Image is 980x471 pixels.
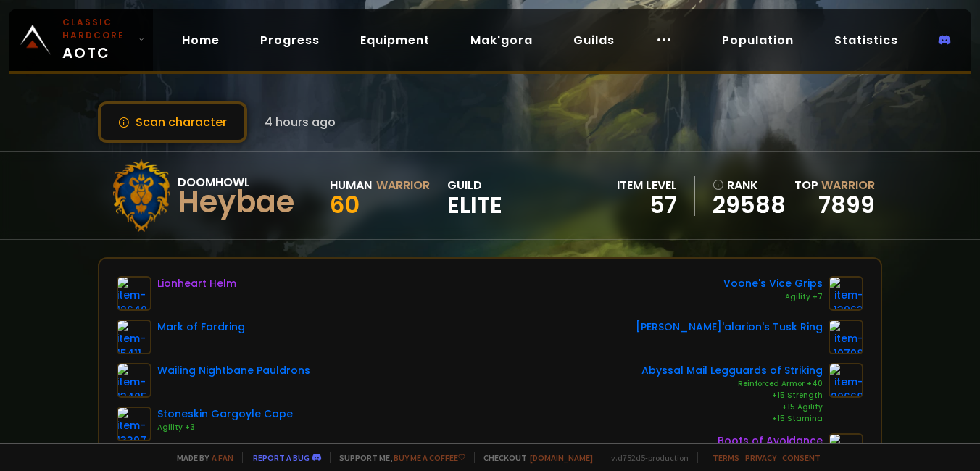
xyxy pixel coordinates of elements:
[710,25,805,55] a: Population
[98,101,247,143] button: Scan character
[617,194,677,216] div: 57
[168,452,233,463] span: Made by
[447,176,502,216] div: guild
[62,16,133,64] span: AOTC
[117,276,151,311] img: item-12640
[641,401,823,413] div: +15 Agility
[718,433,823,449] div: Boots of Avoidance
[641,378,823,390] div: Reinforced Armor +40
[530,452,593,463] a: [DOMAIN_NAME]
[178,173,294,191] div: Doomhowl
[474,452,593,463] span: Checkout
[562,25,626,55] a: Guilds
[253,452,310,463] a: Report a bug
[745,452,776,463] a: Privacy
[157,363,310,378] div: Wailing Nightbane Pauldrons
[170,25,231,55] a: Home
[829,320,863,354] img: item-10798
[349,25,441,55] a: Equipment
[157,276,236,291] div: Lionheart Helm
[157,422,293,433] div: Agility +3
[713,452,739,463] a: Terms
[157,407,293,422] div: Stoneskin Gargoyle Cape
[394,452,465,463] a: Buy me a coffee
[602,452,689,463] span: v. d752d5 - production
[178,191,294,213] div: Heybae
[821,177,875,193] span: Warrior
[713,194,786,216] a: 29588
[794,176,875,194] div: Top
[249,25,331,55] a: Progress
[818,188,875,221] a: 7899
[829,276,863,311] img: item-13963
[117,320,151,354] img: item-15411
[823,25,910,55] a: Statistics
[641,413,823,425] div: +15 Stamina
[723,276,823,291] div: Voone's Vice Grips
[641,390,823,401] div: +15 Strength
[641,363,823,378] div: Abyssal Mail Legguards of Striking
[157,320,245,335] div: Mark of Fordring
[330,188,360,221] span: 60
[117,363,151,398] img: item-13405
[723,291,823,303] div: Agility +7
[713,176,786,194] div: rank
[330,452,465,463] span: Support me,
[376,176,430,194] div: Warrior
[330,176,372,194] div: Human
[447,194,502,216] span: Elite
[829,363,863,398] img: item-20668
[617,176,677,194] div: item level
[265,113,336,131] span: 4 hours ago
[9,9,153,71] a: Classic HardcoreAOTC
[212,452,233,463] a: a fan
[782,452,821,463] a: Consent
[636,320,823,335] div: [PERSON_NAME]'alarion's Tusk Ring
[62,16,133,42] small: Classic Hardcore
[459,25,544,55] a: Mak'gora
[117,407,151,441] img: item-13397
